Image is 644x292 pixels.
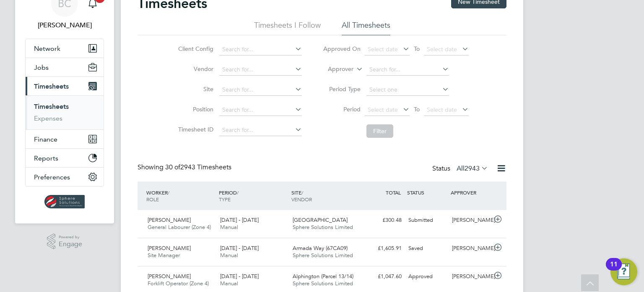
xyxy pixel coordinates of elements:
[405,242,449,255] div: Saved
[254,20,321,35] li: Timesheets I Follow
[26,39,104,58] button: Network
[144,185,217,207] div: WORKER
[465,164,480,173] span: 2943
[219,196,231,203] span: TYPE
[405,270,449,284] div: Approved
[366,124,393,138] button: Filter
[361,242,405,255] div: £1,605.91
[366,64,449,76] input: Search for...
[610,264,618,275] div: 11
[219,124,302,136] input: Search for...
[323,45,361,53] label: Approved On
[26,58,104,76] button: Jobs
[449,242,492,255] div: [PERSON_NAME]
[219,104,302,116] input: Search for...
[47,234,83,250] a: Powered byEngage
[34,135,57,143] span: Finance
[405,213,449,227] div: Submitted
[342,20,390,35] li: All Timesheets
[293,245,348,252] span: Armada Way (67CA09)
[176,45,213,53] label: Client Config
[220,224,238,231] span: Manual
[26,77,104,95] button: Timesheets
[25,20,104,30] span: Briony Carr
[59,234,82,241] span: Powered by
[25,195,104,208] a: Go to home page
[411,104,422,115] span: To
[34,103,69,110] a: Timesheets
[34,154,58,162] span: Reports
[138,163,233,172] div: Showing
[220,245,259,252] span: [DATE] - [DATE]
[316,65,353,74] label: Approver
[293,273,353,280] span: Alphington (Parcel 13/14)
[34,114,62,122] a: Expenses
[165,163,231,171] span: 2943 Timesheets
[148,252,180,259] span: Site Manager
[148,245,191,252] span: [PERSON_NAME]
[148,216,191,224] span: [PERSON_NAME]
[219,44,302,55] input: Search for...
[148,280,209,287] span: Forklift Operator (Zone 4)
[26,149,104,167] button: Reports
[44,195,85,208] img: spheresolutions-logo-retina.png
[34,173,70,181] span: Preferences
[449,213,492,227] div: [PERSON_NAME]
[361,270,405,284] div: £1,047.60
[457,164,488,173] label: All
[34,45,60,53] span: Network
[176,105,213,113] label: Position
[168,189,169,196] span: /
[26,130,104,148] button: Finance
[220,273,259,280] span: [DATE] - [DATE]
[427,106,457,113] span: Select date
[323,105,361,113] label: Period
[34,82,69,90] span: Timesheets
[220,216,259,224] span: [DATE] - [DATE]
[368,45,398,53] span: Select date
[217,185,289,207] div: PERIOD
[368,106,398,113] span: Select date
[386,189,401,196] span: TOTAL
[176,126,213,133] label: Timesheet ID
[219,64,302,76] input: Search for...
[301,189,303,196] span: /
[449,270,492,284] div: [PERSON_NAME]
[293,216,348,224] span: [GEOGRAPHIC_DATA]
[293,252,353,259] span: Sphere Solutions Limited
[427,45,457,53] span: Select date
[291,196,312,203] span: VENDOR
[432,163,490,175] div: Status
[146,196,159,203] span: ROLE
[366,84,449,96] input: Select one
[220,252,238,259] span: Manual
[176,85,213,93] label: Site
[323,85,361,93] label: Period Type
[610,258,637,285] button: Open Resource Center, 11 new notifications
[411,43,422,54] span: To
[220,280,238,287] span: Manual
[219,84,302,96] input: Search for...
[165,163,180,171] span: 30 of
[405,185,449,200] div: STATUS
[176,65,213,73] label: Vendor
[34,63,49,71] span: Jobs
[293,280,353,287] span: Sphere Solutions Limited
[449,185,492,200] div: APPROVER
[26,95,104,129] div: Timesheets
[237,189,239,196] span: /
[59,241,82,248] span: Engage
[361,213,405,227] div: £300.48
[148,224,211,231] span: General Labourer (Zone 4)
[289,185,362,207] div: SITE
[148,273,191,280] span: [PERSON_NAME]
[26,168,104,186] button: Preferences
[293,224,353,231] span: Sphere Solutions Limited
